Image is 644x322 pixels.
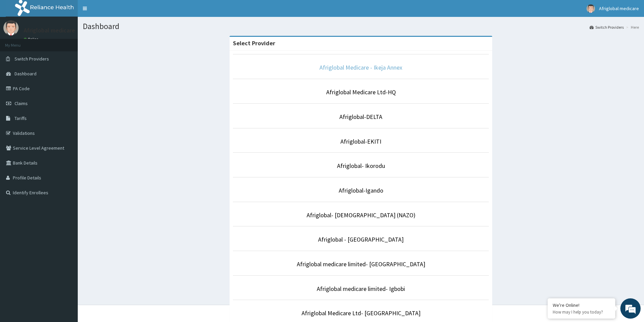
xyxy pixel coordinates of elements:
img: User Image [587,4,595,13]
a: Afriglobal medicare limited- [GEOGRAPHIC_DATA] [297,260,425,268]
span: Claims [15,100,28,106]
a: Afriglobal- [DEMOGRAPHIC_DATA] (NAZO) [307,211,415,219]
span: Switch Providers [15,56,49,62]
a: Afriglobal Medicare Ltd- [GEOGRAPHIC_DATA] [302,309,421,317]
strong: Select Provider [233,39,275,47]
a: Afriglobal-Igando [339,187,383,194]
span: Afriglobal medicare [599,5,639,11]
a: Online [24,37,40,42]
a: Afriglobal Medicare - Ikeja Annex [319,64,402,71]
p: How may I help you today? [553,309,610,315]
div: We're Online! [553,302,610,308]
a: Afriglobal medicare limited- Igbobi [317,285,405,293]
a: Afriglobal-EKITI [340,138,381,145]
a: Switch Providers [590,24,624,30]
h1: Dashboard [83,22,639,31]
span: Tariffs [15,115,27,121]
a: Afriglobal Medicare Ltd-HQ [326,88,396,96]
a: Afriglobal- Ikorodu [337,162,385,170]
a: Afriglobal - [GEOGRAPHIC_DATA] [318,236,404,243]
a: Afriglobal-DELTA [339,113,382,121]
p: Afriglobal medicare [24,27,75,33]
li: Here [624,24,639,30]
img: User Image [3,20,19,35]
span: Dashboard [15,71,37,77]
